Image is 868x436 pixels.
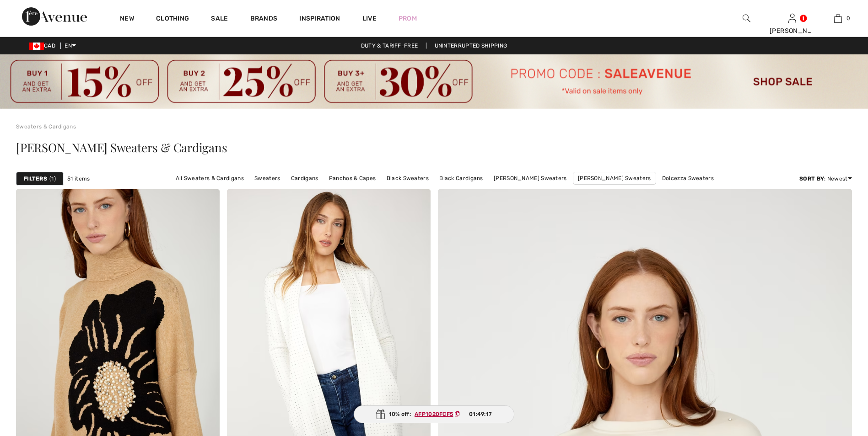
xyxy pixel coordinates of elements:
img: search the website [743,13,750,24]
img: My Bag [834,13,842,24]
a: Sign In [788,14,796,22]
span: 0 [846,14,850,22]
span: EN [65,43,76,49]
img: Gift.svg [376,409,385,419]
a: Dolcezza Sweaters [658,172,718,184]
img: Canadian Dollar [29,43,44,50]
a: All Sweaters & Cardigans [171,172,248,184]
div: [PERSON_NAME] [770,26,814,36]
span: 01:49:17 [469,410,492,418]
span: 51 items [67,175,90,183]
a: Sweaters [250,172,285,184]
a: Clothing [156,15,189,24]
strong: Sort By [799,175,824,182]
a: Sale [211,15,228,24]
strong: Filters [24,175,47,183]
a: Prom [399,14,417,23]
a: Black Sweaters [382,172,433,184]
span: Inspiration [299,15,340,24]
a: Live [362,14,377,23]
a: Panchos & Capes [324,172,381,184]
ins: AFP1020FCF5 [415,411,453,417]
a: 0 [815,13,860,24]
a: New [120,15,134,24]
span: 1 [49,175,56,183]
span: [PERSON_NAME] Sweaters & Cardigans [16,139,227,155]
img: 1ère Avenue [22,7,87,26]
div: : Newest [799,175,852,183]
a: Cardigans [286,172,323,184]
a: [PERSON_NAME] Sweaters [573,172,656,185]
img: My Info [788,13,796,24]
div: 10% off: [354,405,515,423]
a: Sweaters & Cardigans [16,123,76,130]
span: CAD [29,43,59,49]
a: Black Cardigans [435,172,488,184]
iframe: Opens a widget where you can find more information [809,367,859,390]
a: [PERSON_NAME] Sweaters [489,172,571,184]
a: Brands [250,15,278,24]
